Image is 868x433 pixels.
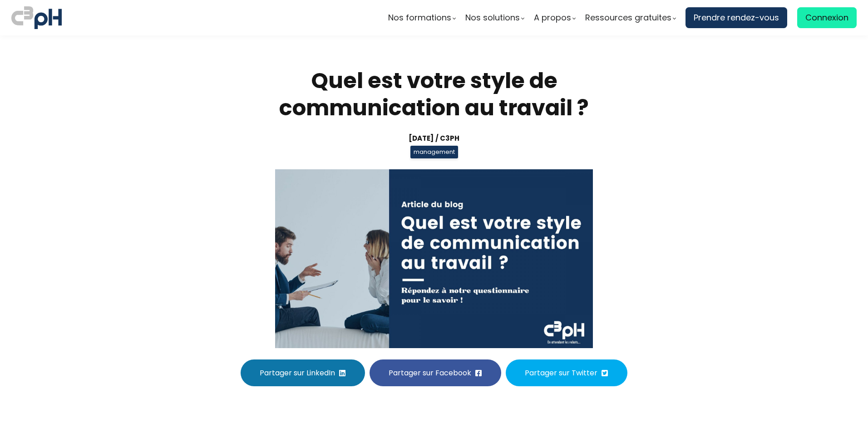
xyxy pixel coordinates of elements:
[388,11,451,25] span: Nos formations
[260,367,335,379] span: Partager sur LinkedIn
[694,11,779,25] span: Prendre rendez-vous
[11,5,62,31] img: logo C3PH
[5,413,97,433] iframe: chat widget
[534,11,571,25] span: A propos
[585,11,671,25] span: Ressources gratuites
[275,169,593,348] img: a63dd5ff956d40a04b2922a7cb0a63a1.jpeg
[370,359,501,386] button: Partager sur Facebook
[506,359,627,386] button: Partager sur Twitter
[241,359,365,386] button: Partager sur LinkedIn
[223,133,645,143] div: [DATE] / C3pH
[465,11,520,25] span: Nos solutions
[410,146,458,158] span: management
[805,11,848,25] span: Connexion
[525,367,597,379] span: Partager sur Twitter
[389,367,471,379] span: Partager sur Facebook
[797,7,857,28] a: Connexion
[223,67,645,122] h1: Quel est votre style de communication au travail ?
[686,7,787,28] a: Prendre rendez-vous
